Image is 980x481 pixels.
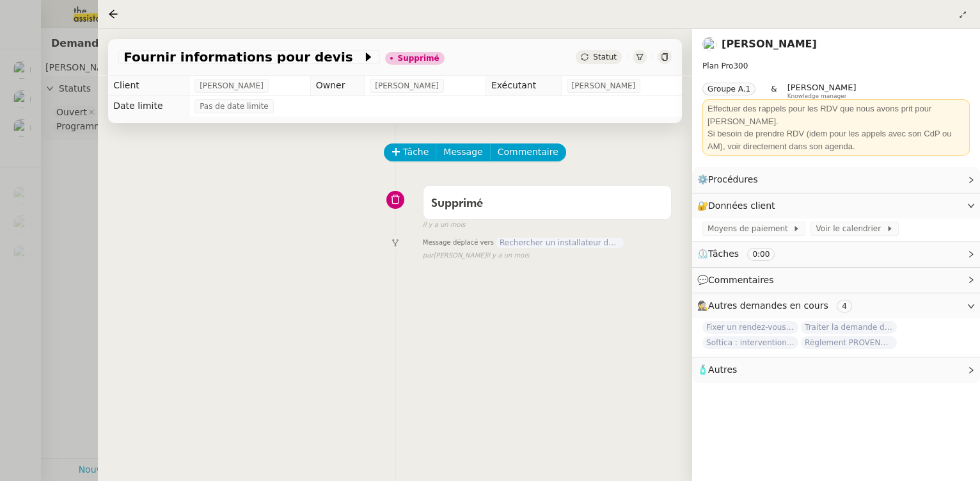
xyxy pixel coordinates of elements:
span: Knowledge manager [787,93,847,100]
span: [PERSON_NAME] [375,79,439,92]
td: Client [108,76,189,96]
button: Tâche [384,143,437,161]
span: Message [443,145,482,159]
button: Commentaire [490,143,566,161]
span: il y a un mois [487,250,530,261]
a: [PERSON_NAME] [722,38,817,50]
span: 300 [733,61,748,70]
span: Règlement PROVENCE RUGBY [801,336,897,349]
span: Moyens de paiement [707,222,793,235]
span: 🧴 [697,364,737,375]
span: par [423,250,434,261]
div: Si besoin de prendre RDV (idem pour les appels avec son CdP ou AM), voir directement dans son age... [707,127,965,152]
span: 🔐 [697,199,780,213]
span: Pas de date limite [200,100,269,113]
span: [PERSON_NAME] [787,83,857,92]
span: Softica : intervention pose caissons [702,336,798,349]
div: Effectuer des rappels pour les RDV que nous avons prit pour [PERSON_NAME]. [707,102,965,127]
td: Owner [310,76,365,96]
span: ⚙️ [697,172,764,187]
div: 🕵️Autres demandes en cours 4 [692,293,980,318]
td: Date limite [108,96,189,117]
span: Plan Pro [702,61,733,70]
td: Exécutant [486,76,561,96]
span: Données client [708,200,775,211]
nz-tag: Groupe A.1 [702,83,755,95]
span: Autres demandes en cours [708,300,828,311]
div: 💬Commentaires [692,268,980,293]
span: Rechercher un installateur de porte blindée [496,238,624,248]
div: ⏲️Tâches 0:00 [692,241,980,266]
small: [PERSON_NAME] [423,250,530,261]
span: [PERSON_NAME] [200,79,264,92]
span: Traiter la demande de livraison de porte [801,321,897,334]
span: Tâches [708,249,739,259]
span: 💬 [697,275,779,285]
app-user-label: Knowledge manager [787,83,857,99]
span: Commentaire [498,145,558,159]
span: Commentaires [708,275,773,285]
span: Fixer un rendez-vous Teams avec [PERSON_NAME] [702,321,798,334]
nz-tag: 4 [837,300,852,313]
span: Statut [593,53,617,61]
span: Supprimé [431,198,483,209]
span: ⏲️ [697,249,786,259]
span: Procédures [708,174,758,184]
span: & [771,83,777,99]
div: Supprimé [398,54,439,62]
span: Message déplacé vers [423,238,494,250]
span: Fournir informations pour devis [123,51,361,63]
div: 🧴Autres [692,357,980,382]
span: Autres [708,364,737,375]
img: users%2F2TyHGbgGwwZcFhdWHiwf3arjzPD2%2Favatar%2F1545394186276.jpeg [702,37,716,51]
span: Voir le calendrier [816,222,885,235]
div: 🔐Données client [692,193,980,218]
div: ⚙️Procédures [692,167,980,192]
span: il y a un mois [423,220,466,231]
span: 🕵️ [697,300,857,311]
nz-tag: 0:00 [747,248,775,261]
span: Tâche [403,145,429,159]
button: Message [436,143,490,161]
span: [PERSON_NAME] [572,79,636,92]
